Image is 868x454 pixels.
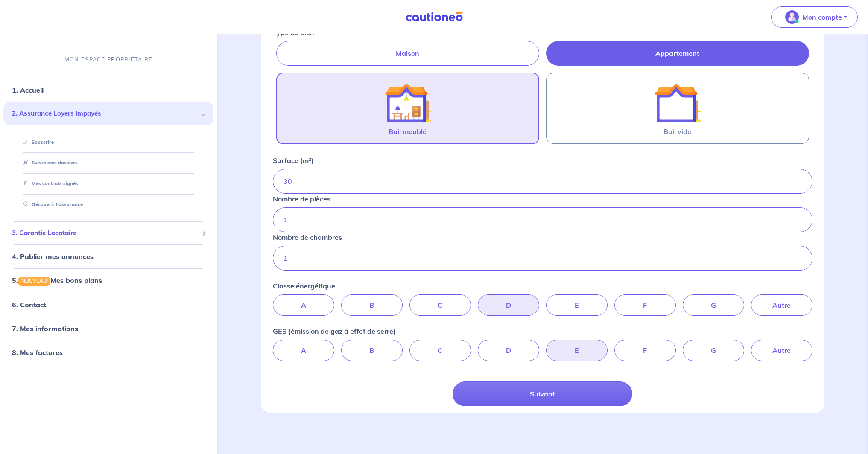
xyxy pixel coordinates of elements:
[546,294,608,316] label: E
[546,41,809,66] label: Appartement
[785,10,799,24] img: illu_account_valid_menu.svg
[12,253,94,261] a: 4. Publier mes annonces
[12,300,46,309] a: 6. Contact
[802,12,842,22] p: Mon compte
[3,225,213,242] div: 3. Garantie Locataire
[3,320,213,337] div: 7. Mes informations
[64,55,152,64] p: MON ESPACE PROPRIÉTAIRE
[273,294,334,316] label: A
[385,80,431,126] img: illu_furnished_lease.svg
[12,86,44,95] a: 1. Accueil
[3,102,213,126] div: 2. Assurance Loyers Impayés
[453,381,632,406] button: Suivant
[14,177,203,191] div: Mes contrats signés
[341,294,403,316] label: B
[3,272,213,289] div: 5.NOUVEAUMes bons plans
[273,194,330,204] p: Nombre de pièces
[751,340,812,361] label: Autre
[12,348,63,357] a: 8. Mes factures
[389,126,427,137] span: Bail meublé
[402,12,466,22] img: Cautioneo
[614,340,676,361] label: F
[273,246,812,271] input: Ex. : 1 chambre
[20,139,54,145] a: Souscrire
[478,340,539,361] label: D
[683,340,744,361] label: G
[3,248,213,265] div: 4. Publier mes annonces
[12,109,199,119] span: 2. Assurance Loyers Impayés
[409,340,471,361] label: C
[3,344,213,361] div: 8. Mes factures
[409,294,471,316] label: C
[751,294,812,316] label: Autre
[273,169,812,194] input: Ex. : 35 m²
[3,82,213,99] div: 1. Accueil
[12,324,78,333] a: 7. Mes informations
[273,326,396,336] p: GES (émission de gaz à effet de serre)
[276,41,539,66] label: Maison
[20,160,78,166] a: Suivre mes dossiers
[273,281,335,291] p: Classe énergétique
[478,294,539,316] label: D
[655,80,701,126] img: illu_empty_lease.svg
[273,340,334,361] label: A
[341,340,403,361] label: B
[14,156,203,170] div: Suivre mes dossiers
[663,126,691,137] span: Bail vide
[20,201,83,207] a: Découvrir l'assurance
[771,6,858,28] button: illu_account_valid_menu.svgMon compte
[273,232,342,242] p: Nombre de chambres
[273,207,812,232] input: Ex. : 3 pièces
[14,198,203,212] div: Découvrir l'assurance
[3,296,213,313] div: 6. Contact
[683,294,744,316] label: G
[20,181,78,187] a: Mes contrats signés
[614,294,676,316] label: F
[273,155,314,166] p: Surface (m²)
[12,228,199,238] span: 3. Garantie Locataire
[14,135,203,149] div: Souscrire
[546,340,608,361] label: E
[12,276,102,285] a: 5.NOUVEAUMes bons plans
